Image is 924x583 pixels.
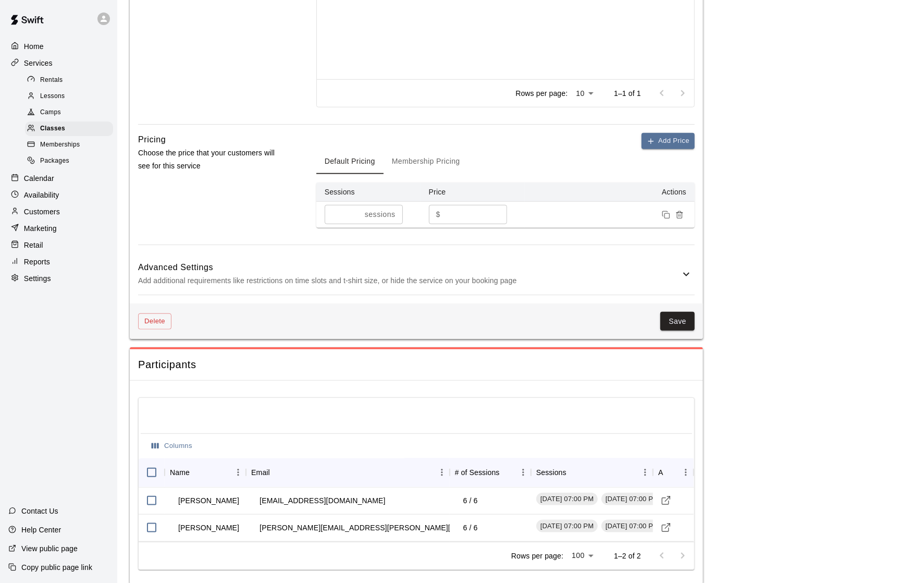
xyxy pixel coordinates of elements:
a: Retail [8,237,109,253]
div: Lessons [25,89,113,104]
p: View public page [21,543,78,554]
span: [DATE] 07:00 PM [601,494,663,504]
a: Visit customer profile [658,520,674,536]
button: Select columns [149,438,195,454]
span: [DATE] 07:00 PM [536,494,598,504]
a: Camps [25,105,117,121]
button: Menu [678,465,694,480]
div: 10 [572,86,597,101]
button: Remove price [673,208,686,222]
button: Sort [190,465,204,480]
span: Packages [40,156,69,166]
span: Participants [138,358,695,372]
a: Classes [25,121,117,137]
p: Marketing [24,223,57,234]
button: Sort [500,465,514,480]
div: Email [246,458,450,487]
p: Help Center [21,525,61,535]
button: Membership Pricing [384,149,469,174]
button: Sort [663,465,678,480]
button: Save [660,312,695,331]
p: Add additional requirements like restrictions on time slots and t-shirt size, or hide the service... [138,274,680,287]
div: Customers [8,204,109,220]
td: 6 / 6 [455,514,486,542]
th: Price [421,183,525,202]
a: Packages [25,153,117,169]
p: Retail [24,240,43,250]
p: Reports [24,257,50,267]
div: Rentals [25,73,113,88]
span: Classes [40,124,65,134]
h6: Pricing [138,133,166,147]
p: Home [24,41,44,52]
a: Reports [8,254,109,270]
div: Actions [653,458,694,487]
span: Memberships [40,140,80,150]
div: Classes [25,122,113,136]
td: [PERSON_NAME][EMAIL_ADDRESS][PERSON_NAME][DOMAIN_NAME] [251,514,516,542]
button: Menu [515,465,531,480]
p: Calendar [24,173,54,184]
a: Home [8,39,109,54]
a: Settings [8,271,109,286]
a: Visit customer profile [658,493,674,508]
p: Settings [24,273,51,284]
div: Sessions [531,458,653,487]
td: 6 / 6 [455,487,486,515]
p: Availability [24,190,59,200]
button: Sort [566,465,581,480]
button: Menu [637,465,653,480]
span: [DATE] 07:00 PM [601,521,663,531]
button: Menu [230,465,246,480]
div: Sessions [536,458,566,487]
div: Name [165,458,246,487]
button: Add Price [642,133,695,149]
span: Camps [40,107,61,118]
div: Email [251,458,270,487]
p: 1–1 of 1 [614,88,641,99]
p: Rows per page: [515,88,568,99]
a: Rentals [25,72,117,88]
span: [DATE] 07:00 PM [536,521,598,531]
p: Services [24,58,53,68]
button: Delete [138,313,171,330]
div: Memberships [25,138,113,152]
p: Choose the price that your customers will see for this service [138,147,283,173]
p: Contact Us [21,506,58,516]
p: Copy public page link [21,562,92,573]
span: Lessons [40,91,65,102]
a: Services [8,55,109,71]
a: Availability [8,187,109,203]
p: 1–2 of 2 [614,551,641,561]
a: Memberships [25,137,117,153]
p: Customers [24,207,60,217]
h6: Advanced Settings [138,261,680,274]
div: Advanced SettingsAdd additional requirements like restrictions on time slots and t-shirt size, or... [138,253,695,295]
a: Calendar [8,171,109,186]
a: Marketing [8,221,109,236]
td: [PERSON_NAME] [170,487,248,515]
td: [EMAIL_ADDRESS][DOMAIN_NAME] [251,487,393,515]
p: $ [436,209,440,220]
th: Actions [525,183,695,202]
span: Rentals [40,75,63,86]
p: Rows per page: [511,551,563,561]
p: sessions [365,209,396,220]
button: Duplicate price [659,208,673,222]
div: Packages [25,154,113,168]
button: Sort [270,465,285,480]
a: Lessons [25,88,117,104]
button: Menu [434,465,450,480]
div: Name [170,458,190,487]
button: Default Pricing [316,149,384,174]
div: # of Sessions [450,458,531,487]
th: Sessions [316,183,421,202]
